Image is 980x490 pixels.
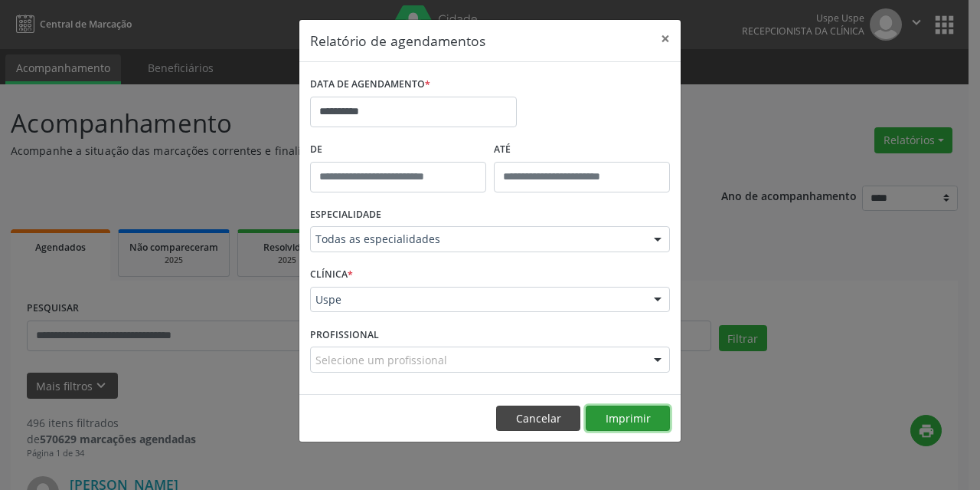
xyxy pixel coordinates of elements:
[586,406,670,432] button: Imprimir
[310,263,353,287] label: CLÍNICA
[494,138,670,162] label: ATÉ
[310,31,485,51] h5: Relatório de agendamentos
[650,20,681,58] button: Close
[310,323,379,347] label: PROFISSIONAL
[315,352,447,368] span: Selecione um profissional
[310,203,381,227] label: ESPECIALIDADE
[315,292,639,307] span: Uspe
[315,232,639,247] span: Todas as especialidades
[310,138,486,162] label: De
[310,73,430,97] label: DATA DE AGENDAMENTO
[496,406,580,432] button: Cancelar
